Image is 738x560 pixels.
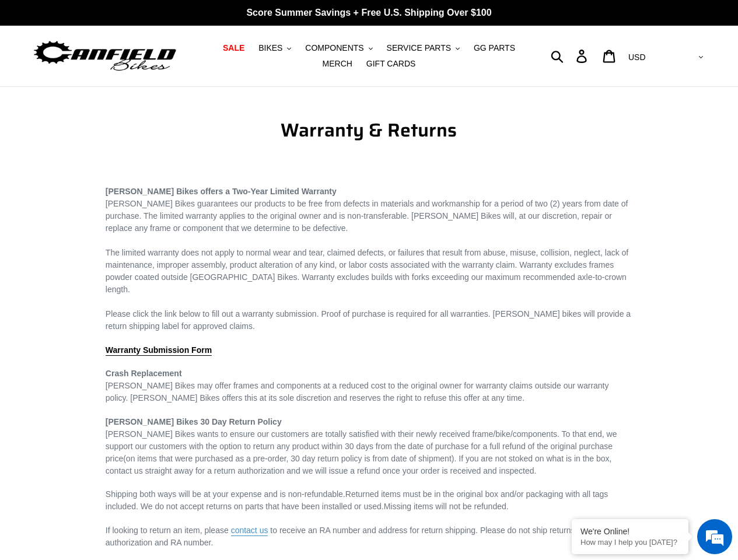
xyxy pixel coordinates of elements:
[317,56,358,72] a: MERCH
[231,526,268,536] a: contact us
[106,417,282,426] span: [PERSON_NAME] Bikes 30 Day Return Policy
[217,40,250,56] a: SALE
[253,40,297,56] button: BIKES
[106,119,632,141] h1: Warranty & Returns
[106,526,622,547] span: to receive an RA number and address for return shipping. Please do not ship returns without prior...
[106,369,182,378] strong: Crash Replacement
[384,502,509,511] span: Missing items will not be refunded.
[361,56,422,72] a: GIFT CARDS
[305,43,363,53] span: COMPONENTS
[387,43,451,53] span: SERVICE PARTS
[299,40,378,56] button: COMPONENTS
[106,345,212,355] span: Warranty Submission Form
[106,187,337,196] strong: [PERSON_NAME] Bikes offers a Two-Year Limited Warranty
[381,40,466,56] button: SERVICE PARTS
[580,527,680,536] div: We're Online!
[106,489,608,511] span: Returned items must be in the original box and/or packaging with all tags included. We do not acc...
[345,442,392,451] span: 30 days from
[106,345,212,356] a: Warranty Submission Form
[106,429,617,451] span: [PERSON_NAME] Bikes wants to ensure our customers are totally satisfied with their newly received...
[258,43,282,53] span: BIKES
[32,38,178,75] img: Canfield Bikes
[106,173,632,332] p: [PERSON_NAME] Bikes guarantees our products to be free from defects in materials and workmanship ...
[106,489,345,499] span: Shipping both ways will be at your expense and is non-refundable.
[323,59,352,69] span: MERCH
[580,538,680,547] p: How may I help you today?
[106,442,613,463] span: the date of purchase for a full refund of the original purchase price
[106,367,632,404] p: [PERSON_NAME] Bikes may offer frames and components at a reduced cost to the original owner for w...
[106,526,271,536] span: If looking to return an item, please
[366,59,416,69] span: GIFT CARDS
[468,40,521,56] a: GG PARTS
[474,43,515,53] span: GG PARTS
[106,454,612,475] span: (on items that were purchased as a pre-order, 30 day return policy is from date of shipment). If ...
[223,43,244,53] span: SALE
